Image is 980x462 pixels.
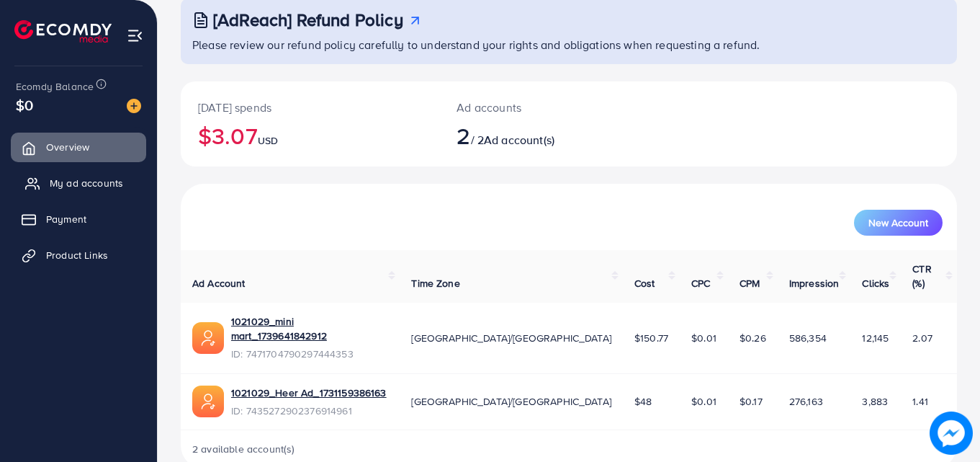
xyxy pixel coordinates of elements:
[691,394,716,409] span: $0.01
[11,241,146,270] a: Product Links
[912,331,932,345] span: 2.07
[854,210,943,236] button: New Account
[740,276,760,290] span: CPM
[634,331,668,345] span: $150.77
[634,276,655,290] span: Cost
[868,218,928,228] span: New Account
[16,94,33,115] span: $0
[231,404,387,418] span: ID: 7435272902376914961
[862,276,889,290] span: Clicks
[192,322,224,354] img: ic-ads-acc.e4c84228.svg
[198,99,422,116] p: [DATE] spends
[192,36,948,53] p: Please review our refund policy carefully to understand your rights and obligations when requesti...
[192,276,246,290] span: Ad Account
[411,331,611,345] span: [GEOGRAPHIC_DATA]/[GEOGRAPHIC_DATA]
[258,133,278,148] span: USD
[11,133,146,161] a: Overview
[46,140,89,154] span: Overview
[192,442,295,456] span: 2 available account(s)
[691,276,710,290] span: CPC
[930,412,973,455] img: image
[862,331,889,345] span: 12,145
[691,331,716,345] span: $0.01
[862,394,888,409] span: 3,883
[457,119,470,152] span: 2
[127,27,143,44] img: menu
[16,79,94,94] span: Ecomdy Balance
[231,347,388,361] span: ID: 7471704790297444353
[127,99,141,113] img: image
[789,331,827,345] span: 586,354
[912,262,931,290] span: CTR (%)
[457,122,616,149] h2: / 2
[11,169,146,197] a: My ad accounts
[411,394,611,409] span: [GEOGRAPHIC_DATA]/[GEOGRAPHIC_DATA]
[14,20,112,43] img: logo
[50,176,123,190] span: My ad accounts
[192,386,224,417] img: ic-ads-acc.e4c84228.svg
[231,386,387,400] a: 1021029_Heer Ad_1731159386163
[740,394,763,409] span: $0.17
[789,276,840,290] span: Impression
[484,132,554,148] span: Ad account(s)
[213,9,403,30] h3: [AdReach] Refund Policy
[11,205,146,234] a: Payment
[231,314,388,344] a: 1021029_mini mart_1739641842912
[198,122,422,149] h2: $3.07
[634,394,652,409] span: $48
[411,276,459,290] span: Time Zone
[46,212,86,226] span: Payment
[789,394,823,409] span: 276,163
[740,331,766,345] span: $0.26
[46,248,108,262] span: Product Links
[912,394,928,409] span: 1.41
[457,99,616,116] p: Ad accounts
